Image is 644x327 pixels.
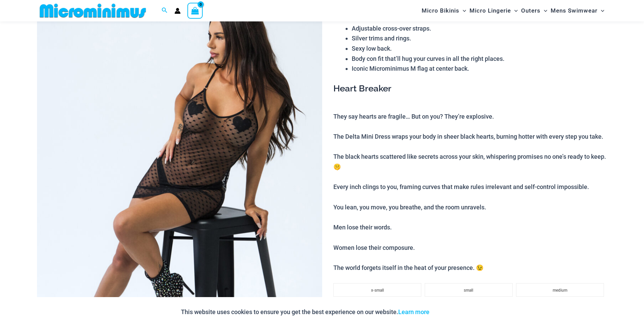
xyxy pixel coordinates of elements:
[459,2,466,19] span: Menu Toggle
[420,2,468,19] a: Micro BikinisMenu ToggleMenu Toggle
[398,308,429,315] a: Learn more
[187,3,203,18] a: View Shopping Cart, empty
[174,8,181,14] a: Account icon link
[540,2,547,19] span: Menu Toggle
[333,283,421,297] li: x-small
[551,2,597,19] span: Mens Swimwear
[352,44,607,54] li: Sexy low back.
[597,2,604,19] span: Menu Toggle
[425,283,513,297] li: small
[419,1,607,20] nav: Site Navigation
[37,3,149,18] img: MM SHOP LOGO FLAT
[511,2,518,19] span: Menu Toggle
[162,6,168,15] a: Search icon link
[352,54,607,64] li: Body con fit that’ll hug your curves in all the right places.
[521,2,540,19] span: Outers
[333,83,607,94] h3: Heart Breaker
[371,288,384,293] span: x-small
[464,288,473,293] span: small
[352,64,607,74] li: Iconic Microminimus M flag at center back.
[468,2,519,19] a: Micro LingerieMenu ToggleMenu Toggle
[516,283,604,297] li: medium
[435,304,463,320] button: Accept
[553,288,567,293] span: medium
[470,2,511,19] span: Micro Lingerie
[352,23,607,34] li: Adjustable cross-over straps.
[333,111,607,273] p: They say hearts are fragile… But on you? They’re explosive. The Delta Mini Dress wraps your body ...
[352,33,607,44] li: Silver trims and rings.
[519,2,549,19] a: OutersMenu ToggleMenu Toggle
[422,2,459,19] span: Micro Bikinis
[181,307,429,317] p: This website uses cookies to ensure you get the best experience on our website.
[549,2,606,19] a: Mens SwimwearMenu ToggleMenu Toggle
